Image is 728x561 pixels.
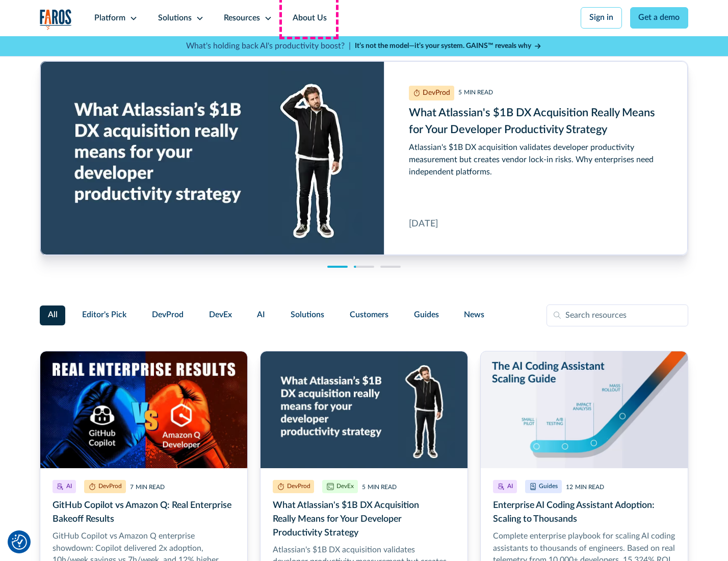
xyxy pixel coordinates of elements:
a: home [40,9,72,30]
img: Illustration of a boxing match of GitHub Copilot vs. Amazon Q. with real enterprise results. [40,351,247,468]
input: Search resources [547,304,688,327]
strong: It’s not the model—it’s your system. GAINS™ reveals why [355,42,531,49]
span: News [464,309,484,321]
span: DevEx [209,309,232,321]
span: AI [257,309,265,321]
img: Logo of the analytics and reporting company Faros. [40,9,72,30]
a: What Atlassian's $1B DX Acquisition Really Means for Your Developer Productivity Strategy [40,61,688,255]
img: Revisit consent button [12,534,27,550]
div: Platform [94,12,125,24]
img: Developer scratching his head on a blue background [261,351,467,468]
a: Get a demo [630,7,689,29]
p: What's holding back AI's productivity boost? | [186,40,351,53]
div: cms-link [40,61,688,255]
button: Cookie Settings [12,534,27,550]
a: Sign in [581,7,622,29]
div: Resources [224,12,260,24]
form: Filter Form [40,304,689,327]
span: Customers [350,309,388,321]
span: Editor's Pick [82,309,126,321]
a: It’s not the model—it’s your system. GAINS™ reveals why [355,41,542,52]
span: All [48,309,58,321]
img: Illustration of hockey stick-like scaling from pilot to mass rollout [481,351,688,468]
span: DevProd [152,309,184,321]
div: Solutions [158,12,192,24]
span: Guides [414,309,439,321]
span: Solutions [291,309,324,321]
